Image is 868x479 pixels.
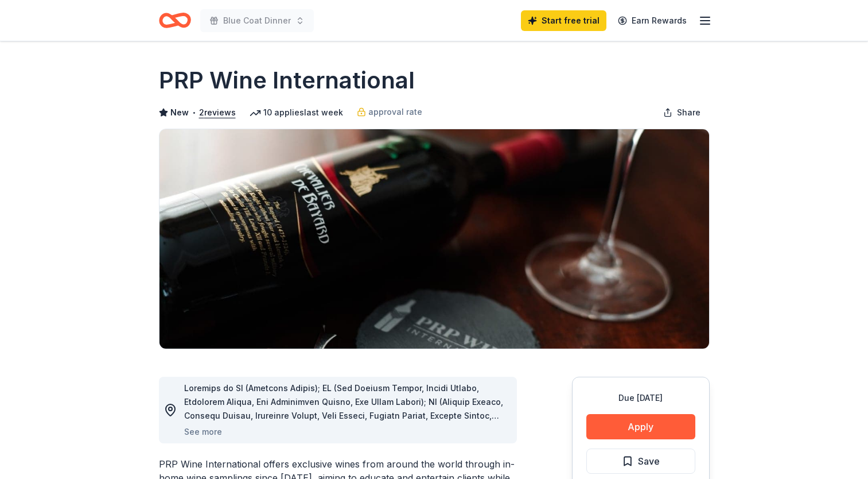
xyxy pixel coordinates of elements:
[250,106,343,119] div: 10 applies last week
[159,129,709,349] img: Image for PRP Wine International
[159,7,191,34] a: Home
[159,64,415,96] h1: PRP Wine International
[677,106,700,119] span: Share
[184,425,222,439] button: See more
[521,10,606,31] a: Start free trial
[586,391,695,405] div: Due [DATE]
[199,106,236,119] button: 2reviews
[638,454,660,469] span: Save
[200,9,314,32] button: Blue Coat Dinner
[586,449,695,474] button: Save
[223,14,291,28] span: Blue Coat Dinner
[170,106,189,119] span: New
[586,414,695,439] button: Apply
[611,10,694,31] a: Earn Rewards
[654,101,710,124] button: Share
[357,105,422,119] a: approval rate
[368,105,422,119] span: approval rate
[192,108,196,117] span: •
